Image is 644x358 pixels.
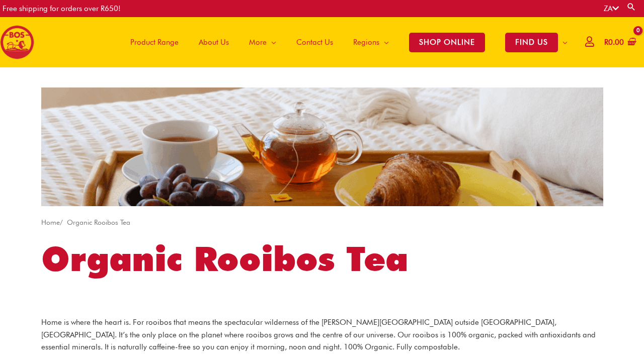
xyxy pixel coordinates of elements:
a: Home [41,218,60,226]
a: SHOP ONLINE [399,17,495,67]
nav: Site Navigation [113,17,578,67]
span: Contact Us [296,27,333,57]
span: More [249,27,267,57]
a: View Shopping Cart, empty [602,31,636,54]
p: Home is where the heart is. For rooibos that means the spectacular wilderness of the [PERSON_NAME... [41,316,603,353]
span: R [604,38,608,47]
a: Search button [626,2,636,12]
a: Product Range [120,17,189,67]
a: More [239,17,286,67]
h1: Organic Rooibos Tea [41,235,603,283]
span: FIND US [505,33,558,52]
a: About Us [189,17,239,67]
nav: Breadcrumb [41,216,603,229]
a: Regions [343,17,399,67]
span: Product Range [130,27,179,57]
bdi: 0.00 [604,38,624,47]
span: About Us [199,27,229,57]
img: sa website cateogry banner tea [41,87,603,206]
span: Regions [353,27,379,57]
a: ZA [604,4,619,13]
span: SHOP ONLINE [409,33,485,52]
a: Contact Us [286,17,343,67]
